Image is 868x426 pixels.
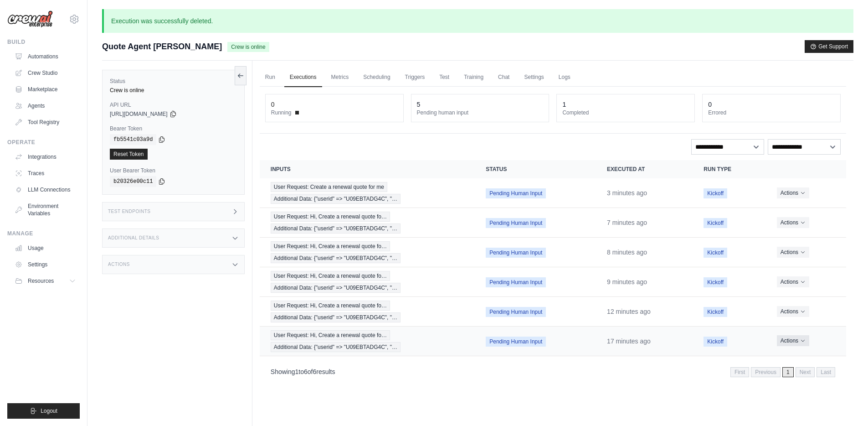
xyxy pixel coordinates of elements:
a: Executions [284,68,322,87]
span: Crew is online [227,42,269,52]
span: Additional Data: {"userid" => "U09EBTADG4C", "… [271,283,401,293]
a: Scheduling [358,68,395,87]
div: 0 [271,100,275,109]
h3: Additional Details [108,235,159,241]
button: Actions for execution [777,217,809,228]
span: Pending Human Input [486,188,546,198]
a: View execution details for User Request [271,241,464,263]
dt: Pending human input [417,109,544,116]
div: Build [7,38,80,46]
a: Tool Registry [11,115,80,130]
time: September 13, 2025 at 19:37 PDT [607,189,647,197]
span: User Request: Hi, Create a renewal quote fo… [271,271,390,281]
a: Logs [553,68,576,87]
a: View execution details for User Request [271,330,464,352]
time: September 13, 2025 at 19:32 PDT [607,249,647,256]
p: Execution was successfully deleted. [102,9,853,33]
section: Crew executions table [260,160,846,383]
span: Kickoff [704,188,727,198]
div: 1 [562,100,566,109]
span: Additional Data: {"userid" => "U09EBTADG4C", "… [271,253,401,263]
span: Additional Data: {"userid" => "U09EBTADG4C", "… [271,342,401,352]
span: Additional Data: {"userid" => "U09EBTADG4C", "… [271,223,401,234]
label: User Bearer Token [110,167,237,174]
div: Manage [7,230,80,237]
span: Next [796,367,815,377]
nav: Pagination [260,360,846,383]
button: Actions for execution [777,306,809,317]
span: Quote Agent [PERSON_NAME] [102,40,222,53]
a: Traces [11,166,80,181]
div: Crew is online [110,87,237,94]
div: 0 [708,100,712,109]
h3: Test Endpoints [108,209,151,214]
time: September 13, 2025 at 19:28 PDT [607,308,651,315]
img: Logo [7,10,53,28]
span: Kickoff [704,218,727,228]
a: Triggers [400,68,431,87]
th: Status [475,160,596,178]
button: Logout [7,403,80,419]
span: 6 [313,368,316,375]
span: User Request: Hi, Create a renewal quote fo… [271,330,390,340]
label: Bearer Token [110,125,237,132]
a: Run [260,68,281,87]
button: Actions for execution [777,276,809,287]
a: Chat [493,68,515,87]
span: Additional Data: {"userid" => "U09EBTADG4C", "… [271,312,401,322]
a: Automations [11,49,80,64]
span: User Request: Hi, Create a renewal quote fo… [271,212,390,222]
span: User Request: Create a renewal quote for me [271,182,387,192]
a: View execution details for User Request [271,271,464,293]
span: Pending Human Input [486,277,546,287]
span: User Request: Hi, Create a renewal quote fo… [271,241,390,251]
dt: Errored [708,109,835,116]
button: Get Support [805,40,853,53]
label: Status [110,78,237,85]
div: 5 [417,100,421,109]
a: Training [458,68,489,87]
a: Reset Token [110,149,148,160]
a: Environment Variables [11,199,80,221]
a: Settings [519,68,549,87]
button: Actions for execution [777,247,809,258]
p: Showing to of results [271,367,335,376]
a: View execution details for User Request [271,301,464,322]
span: First [730,367,749,377]
span: Kickoff [704,277,727,287]
button: Actions for execution [777,187,809,198]
a: View execution details for User Request [271,182,464,204]
th: Executed at [596,160,693,178]
span: Resources [28,277,54,285]
span: Kickoff [704,248,727,258]
span: Last [817,367,835,377]
span: Previous [751,367,781,377]
span: Kickoff [704,337,727,347]
time: September 13, 2025 at 19:33 PDT [607,219,647,226]
h3: Actions [108,262,130,267]
a: View execution details for User Request [271,212,464,234]
span: 6 [304,368,308,375]
time: September 13, 2025 at 19:23 PDT [607,338,651,345]
a: Settings [11,257,80,272]
th: Run Type [693,160,765,178]
span: 1 [295,368,299,375]
a: Usage [11,241,80,255]
a: Agents [11,99,80,113]
span: Running [271,109,292,116]
a: Marketplace [11,82,80,97]
a: Metrics [326,68,354,87]
span: Pending Human Input [486,248,546,258]
span: Additional Data: {"userid" => "U09EBTADG4C", "… [271,194,401,204]
a: Crew Studio [11,66,80,80]
button: Resources [11,274,80,288]
span: Logout [41,407,57,415]
th: Inputs [260,160,475,178]
a: Test [434,68,455,87]
code: fb5541c03a9d [110,134,156,145]
span: Pending Human Input [486,307,546,317]
span: [URL][DOMAIN_NAME] [110,110,168,118]
dt: Completed [562,109,689,116]
nav: Pagination [730,367,835,377]
button: Actions for execution [777,335,809,346]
